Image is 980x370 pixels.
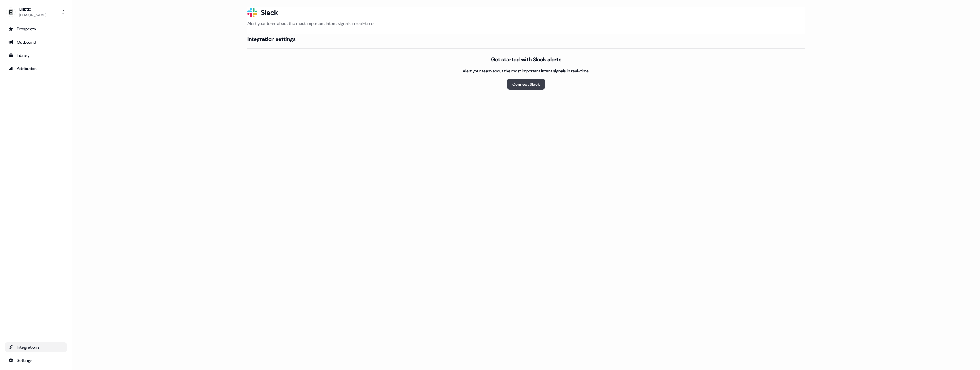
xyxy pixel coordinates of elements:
div: Integrations [8,344,63,350]
a: Go to attribution [5,64,67,73]
a: Go to integrations [5,356,67,365]
h3: Slack [261,8,278,17]
button: Elliptic[PERSON_NAME] [5,5,67,19]
p: Alert your team about the most important intent signals in real-time. [247,20,805,26]
a: Go to integrations [5,342,67,352]
div: Alert your team about the most important intent signals in real-time. [463,68,590,74]
div: Attribution [8,66,63,72]
h4: Integration settings [247,35,296,43]
div: Library [8,52,63,58]
div: Get started with Slack alerts [491,56,561,63]
div: Outbound [8,39,63,45]
a: Go to outbound experience [5,37,67,47]
div: Elliptic [19,6,46,12]
a: Go to templates [5,51,67,60]
div: [PERSON_NAME] [19,12,46,18]
div: Settings [8,357,63,363]
div: Prospects [8,26,63,32]
a: Go to prospects [5,24,67,34]
button: Connect Slack [507,79,545,90]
